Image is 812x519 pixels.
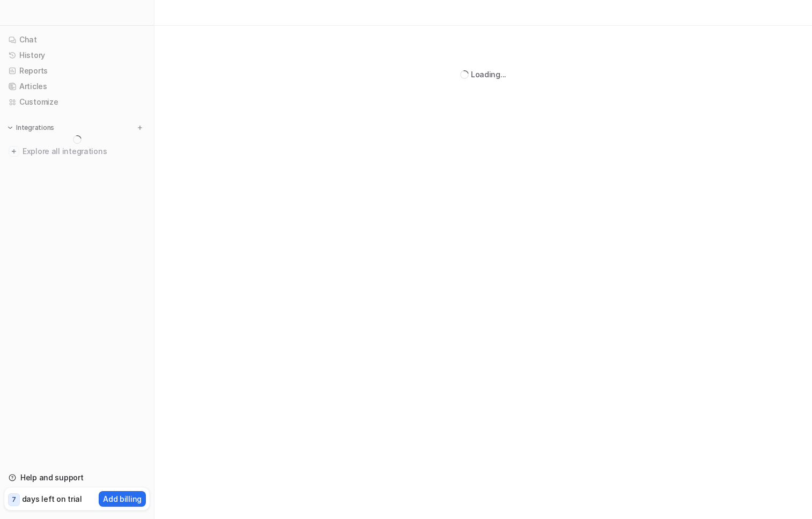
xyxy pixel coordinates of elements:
a: Customize [4,94,150,109]
img: expand menu [6,124,14,131]
span: Explore all integrations [23,143,145,160]
button: Integrations [4,122,57,133]
div: Loading... [471,69,506,80]
p: Integrations [16,123,54,132]
a: Help and support [4,470,150,485]
a: History [4,48,150,63]
a: Articles [4,79,150,94]
img: explore all integrations [9,146,19,157]
a: Explore all integrations [4,144,150,159]
p: days left on trial [22,493,82,505]
a: Chat [4,32,150,47]
button: Add billing [99,491,146,507]
p: 7 [12,495,16,505]
a: Reports [4,63,150,78]
img: menu_add.svg [136,124,144,131]
p: Add billing [103,493,142,505]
